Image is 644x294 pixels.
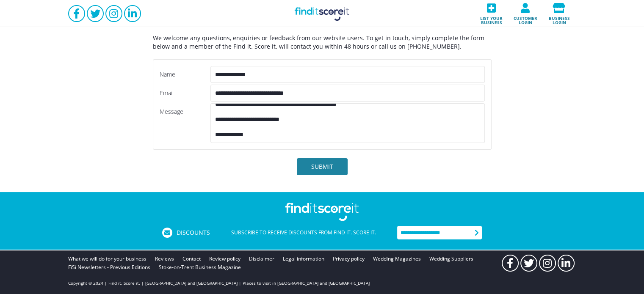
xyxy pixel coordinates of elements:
span: Business login [545,13,574,25]
a: Review policy [209,255,240,263]
a: Customer login [509,0,542,27]
span: We welcome any questions, enquiries or feedback from our website users. To get in touch, simply c... [153,34,484,50]
span: List your business [477,13,506,25]
div: Subscribe to receive discounts from Find it. Score it. [210,228,397,238]
a: Stoke-on-Trent Business Magazine [159,263,241,272]
a: Contact [182,255,201,263]
a: List your business [475,0,509,27]
a: Privacy policy [333,255,365,263]
a: Business login [542,0,576,27]
span: Discounts [177,230,210,236]
a: Wedding Suppliers [429,255,473,263]
div: Email [160,85,210,102]
div: Submit [303,158,342,175]
a: Wedding Magazines [373,255,421,263]
div: Name [160,66,210,83]
p: Copyright © 2024 | Find it. Score it. | [GEOGRAPHIC_DATA] and [GEOGRAPHIC_DATA] | Places to visit... [68,280,370,286]
a: FiSi Newsletters - Previous Editions [68,263,150,272]
a: Reviews [155,255,174,263]
a: Disclaimer [249,255,274,263]
a: Legal information [283,255,324,263]
a: What we will do for your business [68,255,146,263]
span: Customer login [511,13,540,25]
div: Message [160,103,210,143]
